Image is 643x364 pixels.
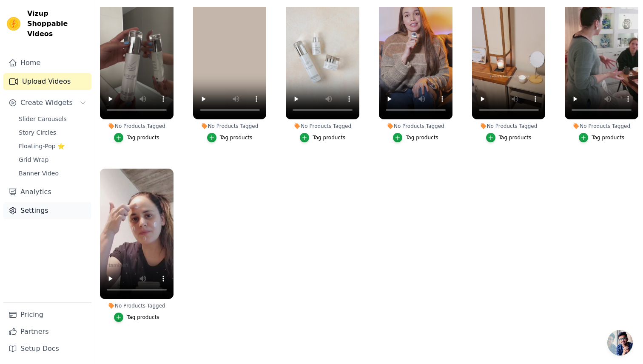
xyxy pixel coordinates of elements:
span: Story Circles [19,128,56,137]
div: Tag products [313,134,345,141]
span: Vizup Shoppable Videos [27,8,88,39]
button: Tag products [393,133,438,142]
a: Partners [3,323,91,340]
span: Create Widgets [20,98,73,108]
span: Grid Wrap [19,155,48,164]
div: No Products Tagged [193,123,267,130]
button: Tag products [486,133,532,142]
button: Create Widgets [3,94,91,111]
div: Tag products [127,314,159,321]
div: No Products Tagged [472,123,546,130]
span: Floating-Pop ⭐ [19,142,65,150]
button: Tag products [114,133,159,142]
button: Tag products [300,133,345,142]
a: Upload Videos [3,73,91,90]
div: Tag products [406,134,438,141]
button: Tag products [579,133,624,142]
button: Tag products [114,313,159,322]
a: Setup Docs [3,340,91,357]
div: Tag products [499,134,532,141]
img: Vizup [7,17,20,31]
a: Settings [3,202,91,219]
a: Pricing [3,306,91,323]
a: Banner Video [14,167,91,179]
span: Slider Carousels [19,115,67,123]
div: No Products Tagged [286,123,359,130]
a: Story Circles [14,127,91,138]
button: Tag products [207,133,253,142]
a: Analytics [3,183,91,200]
div: No Products Tagged [100,302,174,309]
span: Banner Video [19,169,59,178]
div: Tag products [220,134,253,141]
a: Grid Wrap [14,154,91,166]
div: No Products Tagged [100,123,174,130]
div: Tag products [592,134,624,141]
a: Open chat [607,330,633,356]
div: No Products Tagged [565,123,638,130]
a: Slider Carousels [14,113,91,125]
div: Tag products [127,134,159,141]
a: Home [3,54,91,71]
a: Floating-Pop ⭐ [14,140,91,152]
div: No Products Tagged [379,123,452,130]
